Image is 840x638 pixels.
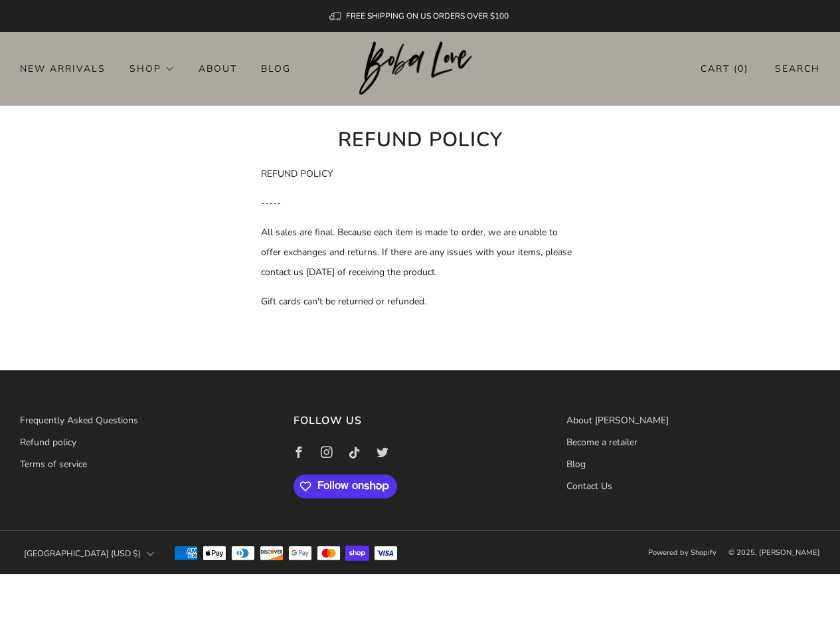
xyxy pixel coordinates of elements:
[359,41,481,96] img: Boba Love
[20,436,76,449] a: Refund policy
[20,458,87,471] a: Terms of service
[261,58,291,79] a: Blog
[261,164,580,184] p: REFUND POLICY
[648,548,716,558] a: Powered by Shopify
[261,354,263,366] span: .
[566,414,669,427] a: About [PERSON_NAME]
[261,292,580,312] p: Gift cards can't be returned or refunded.
[199,58,237,79] a: About
[20,539,158,568] button: [GEOGRAPHIC_DATA] (USD $)
[20,58,106,79] a: New Arrivals
[294,411,547,431] h3: Follow us
[20,414,138,427] a: Frequently Asked Questions
[261,223,580,282] p: All sales are final. Because each item is made to order, we are unable to offer exchanges and ret...
[775,58,820,80] a: Search
[129,58,175,79] a: Shop
[738,62,744,75] items-count: 0
[346,11,509,21] span: FREE SHIPPING ON US ORDERS OVER $100
[701,58,748,80] a: Cart
[566,458,586,471] a: Blog
[728,548,820,558] span: © 2025, [PERSON_NAME]
[566,480,612,492] a: Contact Us
[566,436,637,449] a: Become a retailer
[359,41,481,96] a: Boba Love
[261,126,580,155] h1: Refund policy
[261,193,580,213] p: -----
